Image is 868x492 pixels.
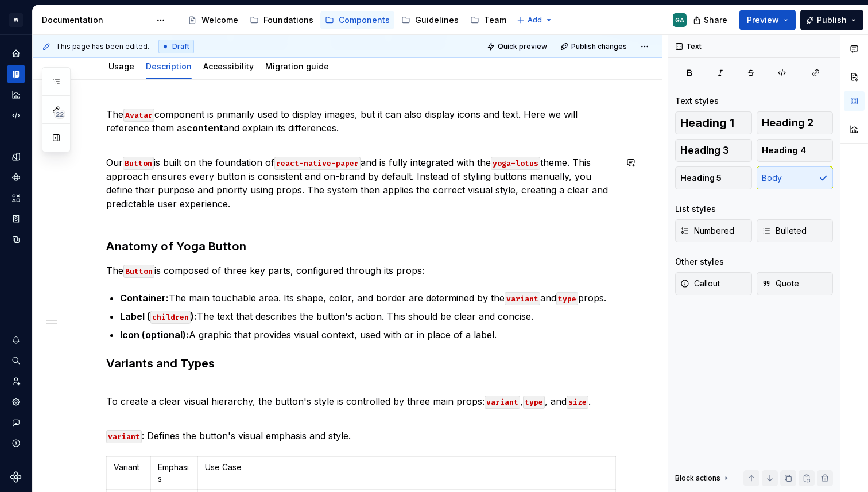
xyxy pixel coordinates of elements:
[7,230,25,249] a: Data sources
[158,462,191,485] p: Emphasis
[120,291,616,305] p: The main touchable area. Its shape, color, and border are determined by the and props.
[7,351,25,370] button: Search ⌘K
[7,393,25,411] a: Settings
[557,38,632,55] button: Publish changes
[415,14,459,26] div: Guidelines
[106,430,142,443] code: variant
[505,292,540,305] code: variant
[7,210,25,228] a: Storybook stories
[7,106,25,125] a: Code automation
[680,225,734,237] span: Numbered
[120,328,616,342] p: A graphic that provides visual context, used with or in place of a label.
[466,11,511,29] a: Team
[680,117,734,129] span: Heading 1
[7,148,25,166] a: Design tokens
[187,122,223,134] strong: content
[7,168,25,187] a: Components
[567,396,588,409] code: size
[146,61,192,71] a: Description
[261,54,334,78] div: Migration guide
[675,474,720,483] div: Block actions
[123,109,154,122] code: Avatar
[739,10,796,30] button: Preview
[265,61,329,71] a: Migration guide
[120,329,189,340] strong: Icon (optional):
[172,42,189,51] span: Draft
[10,471,22,483] svg: Supernova Logo
[203,61,254,71] a: Accessibility
[141,54,196,78] div: Description
[106,415,616,443] p: : Defines the button's visual emphasis and style.
[397,11,463,29] a: Guidelines
[762,225,807,237] span: Bulleted
[2,7,30,32] button: W
[491,157,540,170] code: yoga-lotus
[498,42,547,51] span: Quick preview
[817,14,847,26] span: Publish
[484,14,506,26] div: Team
[54,110,65,119] span: 22
[120,311,150,322] strong: Label (
[245,11,318,29] a: Foundations
[106,156,616,224] p: Our is built on the foundation of and is fully integrated with the theme. This approach ensures e...
[687,10,735,30] button: Share
[7,189,25,207] a: Assets
[747,14,779,26] span: Preview
[513,12,556,28] button: Add
[205,462,609,473] p: Use Case
[191,311,197,322] strong: ):
[757,139,834,162] button: Heading 4
[106,357,215,370] strong: Variants and Types
[123,265,154,278] code: Button
[704,14,727,26] span: Share
[680,145,729,156] span: Heading 3
[106,381,616,408] p: To create a clear visual hierarchy, the button's style is controlled by three main props: , , and .
[106,107,616,149] p: The component is primarily used to display images, but it can also display icons and text. Here w...
[7,44,25,63] a: Home
[42,14,150,26] div: Documentation
[7,413,25,432] div: Contact support
[675,470,731,486] div: Block actions
[675,203,716,215] div: List styles
[123,157,154,170] code: Button
[800,10,863,30] button: Publish
[114,462,144,473] p: Variant
[7,372,25,390] a: Invite team
[56,42,149,51] span: This page has been edited.
[150,311,191,324] code: children
[762,278,799,289] span: Quote
[7,331,25,349] div: Notifications
[485,396,520,409] code: variant
[528,16,542,25] span: Add
[762,117,813,129] span: Heading 2
[675,272,752,295] button: Callout
[757,219,834,242] button: Bulleted
[680,172,722,184] span: Heading 5
[757,272,834,295] button: Quote
[9,13,23,27] div: W
[183,9,511,32] div: Page tree
[757,111,834,134] button: Heading 2
[675,95,719,107] div: Text styles
[199,54,258,78] div: Accessibility
[7,86,25,104] a: Analytics
[483,38,552,55] button: Quick preview
[104,54,139,78] div: Usage
[675,111,752,134] button: Heading 1
[339,14,390,26] div: Components
[108,61,134,71] a: Usage
[556,292,578,305] code: type
[120,292,169,304] strong: Container:
[675,219,752,242] button: Numbered
[523,396,545,409] code: type
[274,157,361,170] code: react-native-paper
[183,11,243,29] a: Welcome
[201,14,238,26] div: Welcome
